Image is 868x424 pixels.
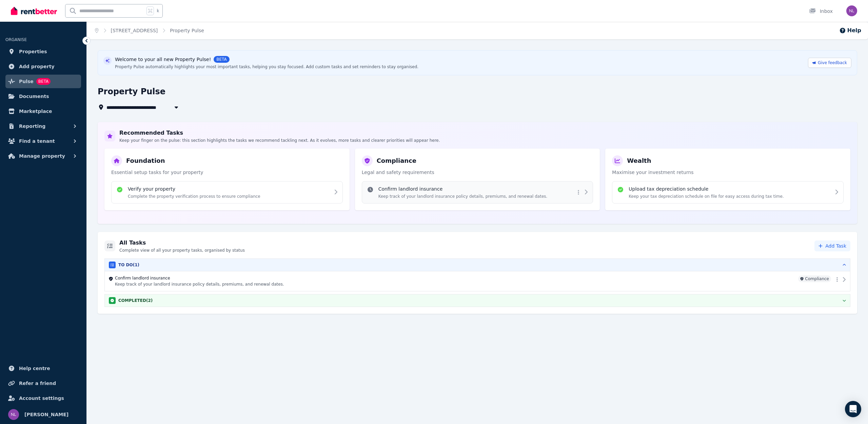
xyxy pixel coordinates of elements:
[19,394,64,402] span: Account settings
[36,78,51,85] span: BETA
[5,134,81,148] button: Find a tenant
[19,77,34,85] span: Pulse
[115,56,211,63] span: Welcome to your all new Property Pulse!
[87,22,212,39] nav: Breadcrumb
[19,47,47,56] span: Properties
[11,6,57,16] img: RentBetter
[126,156,165,166] h3: Foundation
[818,60,847,65] span: Give feedback
[845,401,861,417] div: Open Intercom Messenger
[111,169,343,176] p: Essential setup tasks for your property
[128,194,260,199] p: Complete the property verification process to ensure compliance
[115,282,795,287] p: Keep track of your landlord insurance policy details, premiums, and renewal dates.
[5,104,81,118] a: Marketplace
[378,194,548,199] p: Keep track of your landlord insurance policy details, premiums, and renewal dates.
[5,119,81,133] button: Reporting
[105,294,850,307] button: COMPLETED(2)
[839,26,861,35] button: Help
[115,275,795,281] h4: Confirm landlord insurance
[19,107,52,115] span: Marketplace
[808,58,851,68] a: Give feedback
[214,56,229,63] span: BETA
[105,259,850,271] button: TO DO(1)
[612,169,844,176] p: Maximise your investment returns
[5,362,81,375] a: Help centre
[119,138,440,143] p: Keep your finger on the pulse: this section highlights the tasks we recommend tackling next. As i...
[377,156,416,166] h3: Compliance
[612,181,844,204] div: Upload tax depreciation scheduleKeep your tax depreciation schedule on file for easy access durin...
[5,60,81,73] a: Add property
[19,92,49,100] span: Documents
[5,149,81,163] button: Manage property
[629,194,784,199] p: Keep your tax depreciation schedule on file for easy access during tax time.
[119,248,245,253] p: Complete view of all your property tasks, organised by status
[5,75,81,88] a: PulseBETA
[118,262,139,268] h3: TO DO ( 1 )
[814,240,850,251] button: Add Task
[98,86,165,97] h1: Property Pulse
[5,45,81,58] a: Properties
[8,409,19,420] img: Nadia Lobova
[378,186,548,192] h4: Confirm landlord insurance
[19,364,50,372] span: Help centre
[24,410,68,419] span: [PERSON_NAME]
[111,181,343,204] div: Verify your propertyComplete the property verification process to ensure compliance
[834,275,841,284] button: More options
[19,137,55,145] span: Find a tenant
[629,186,784,192] h4: Upload tax depreciation schedule
[5,37,27,42] span: ORGANISE
[846,5,857,16] img: Nadia Lobova
[19,152,65,160] span: Manage property
[128,186,260,192] h4: Verify your property
[119,239,245,247] h2: All Tasks
[170,28,204,33] a: Property Pulse
[115,64,418,70] div: Property Pulse automatically highlights your most important tasks, helping you stay focused. Add ...
[362,181,593,204] div: Confirm landlord insuranceKeep track of your landlord insurance policy details, premiums, and ren...
[5,377,81,390] a: Refer a friend
[627,156,651,166] h3: Wealth
[119,129,440,137] h2: Recommended Tasks
[798,275,831,282] span: Compliance
[19,62,55,71] span: Add property
[809,8,833,15] div: Inbox
[19,122,45,130] span: Reporting
[575,188,582,196] button: More options
[5,90,81,103] a: Documents
[19,379,56,387] span: Refer a friend
[118,298,153,303] h3: COMPLETED ( 2 )
[157,8,159,14] span: k
[362,169,593,176] p: Legal and safety requirements
[825,243,846,249] span: Add Task
[5,391,81,405] a: Account settings
[111,28,158,33] a: [STREET_ADDRESS]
